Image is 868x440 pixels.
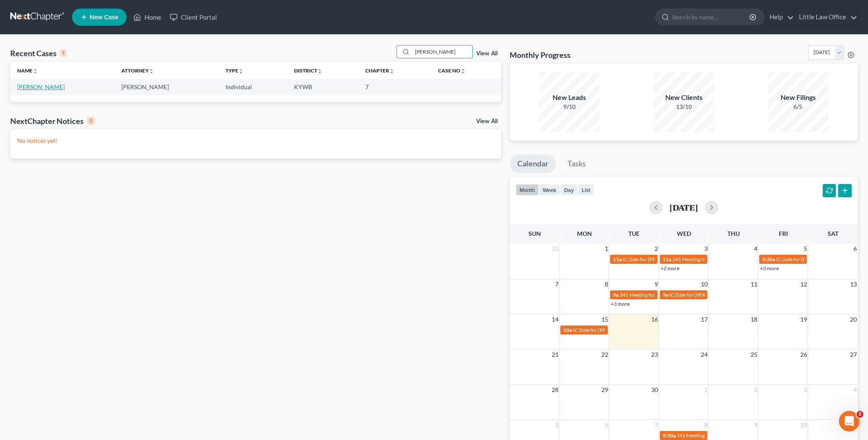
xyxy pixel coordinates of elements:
span: 11a [613,256,621,262]
a: Tasks [560,154,594,173]
span: 31 [550,244,559,254]
span: 7 [554,279,559,289]
span: 9a [613,292,618,298]
span: 2 [753,385,758,395]
a: View All [476,118,498,124]
a: Nameunfold_more [17,67,38,74]
span: 1 [604,244,609,254]
td: Individual [219,79,287,95]
span: 7 [653,420,658,430]
div: 1 [60,49,66,57]
span: Fri [778,230,787,237]
span: Wed [676,230,691,237]
span: Thu [727,230,739,237]
span: 3 [856,411,863,418]
div: New Leads [539,93,599,102]
a: Little Law Office [795,9,857,25]
a: Client Portal [165,9,221,25]
td: KYWB [287,79,358,95]
span: 9:30a [662,432,675,439]
span: 16 [650,314,658,325]
a: View All [476,51,498,57]
span: 3 [703,244,708,254]
p: No notices yet! [17,136,494,145]
td: 7 [358,79,431,95]
a: Case Nounfold_more [438,67,466,74]
span: 19 [799,314,808,325]
span: 14 [550,314,559,325]
span: 3 [802,385,808,395]
span: 341 Meeting for [PERSON_NAME] [672,256,749,262]
span: IC Date for [PERSON_NAME] [669,292,734,298]
span: 9:30a [762,256,775,262]
span: 26 [799,350,808,360]
a: [PERSON_NAME] [17,83,65,90]
input: Search by name... [412,45,472,58]
button: month [516,184,539,196]
span: 12 [799,279,808,289]
div: 9/10 [539,102,599,111]
span: 10 [799,420,808,430]
button: week [539,184,560,196]
span: 9 [753,420,758,430]
a: +3 more [760,265,778,271]
button: day [560,184,578,196]
span: 30 [650,385,658,395]
span: IC Date for [PERSON_NAME] [572,327,638,333]
span: 4 [853,385,858,395]
div: 0 [87,117,95,125]
span: 6 [853,244,858,254]
span: 22 [600,350,609,360]
span: 5 [554,420,559,430]
span: 29 [600,385,609,395]
span: 24 [700,350,708,360]
span: 10 [700,279,708,289]
span: 341 Meeting for [PERSON_NAME] [676,432,753,439]
div: NextChapter Notices [10,116,95,126]
span: 18 [749,314,758,325]
i: unfold_more [389,69,394,74]
span: 27 [849,350,858,360]
div: New Clients [654,93,714,102]
span: 10a [563,327,571,333]
span: New Case [90,14,118,21]
i: unfold_more [149,69,154,74]
h3: Monthly Progress [510,50,571,60]
i: unfold_more [460,69,466,74]
span: IC Date for [PERSON_NAME] [622,256,688,262]
span: 8 [703,420,708,430]
a: Home [129,9,165,25]
input: Search by name... [672,9,751,25]
div: Recent Cases [10,48,66,58]
a: Calendar [510,154,556,173]
a: +2 more [660,265,679,271]
a: Help [765,9,794,25]
span: 25 [749,350,758,360]
a: Attorneyunfold_more [121,67,154,74]
iframe: Intercom live chat [839,411,859,431]
span: Tue [628,230,640,237]
span: 28 [550,385,559,395]
i: unfold_more [317,69,322,74]
span: 2 [653,244,658,254]
a: Districtunfold_more [294,67,322,74]
span: Sun [528,230,541,237]
span: 6 [604,420,609,430]
span: 5 [802,244,808,254]
span: IC Date for [PERSON_NAME] [775,256,841,262]
span: 9a [662,292,668,298]
span: 9 [653,279,658,289]
i: unfold_more [238,69,243,74]
span: 17 [700,314,708,325]
span: 11 [749,279,758,289]
div: New Filings [768,93,828,102]
span: Mon [577,230,592,237]
span: 20 [849,314,858,325]
span: 341 Meeting for Back, [PERSON_NAME] [619,292,709,298]
td: [PERSON_NAME] [114,79,219,95]
a: Chapterunfold_more [365,67,394,74]
span: 23 [650,350,658,360]
button: list [578,184,594,196]
span: 13 [849,279,858,289]
span: 15 [600,314,609,325]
